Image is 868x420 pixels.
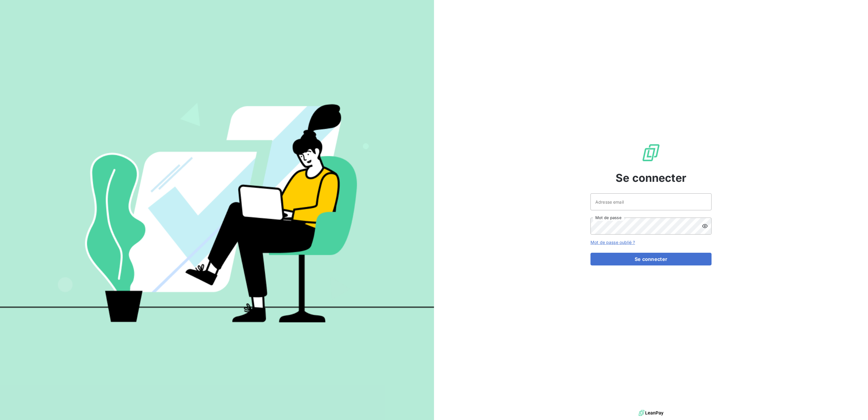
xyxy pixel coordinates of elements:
img: logo [639,408,663,418]
span: Se connecter [616,170,686,186]
img: Logo LeanPay [641,143,661,162]
a: Mot de passe oublié ? [590,240,635,245]
input: placeholder [590,193,712,210]
button: Se connecter [590,253,712,265]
